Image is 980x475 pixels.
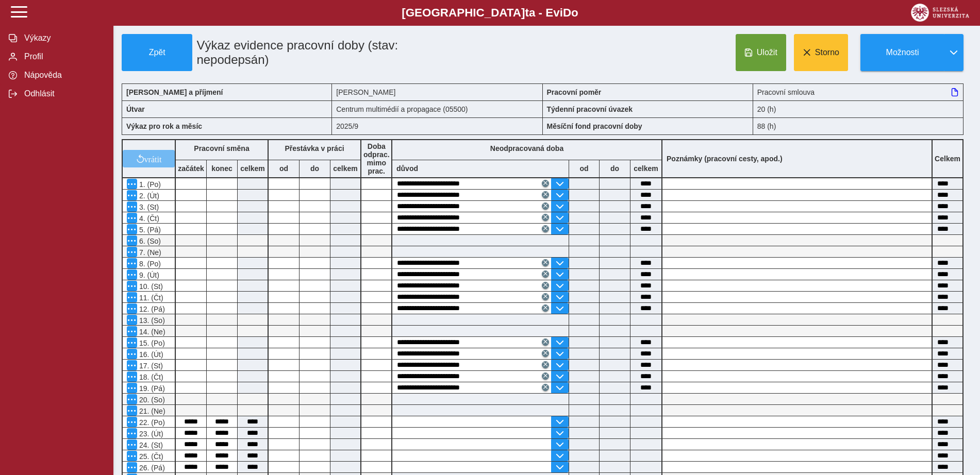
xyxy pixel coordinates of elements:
[363,142,390,175] b: Doba odprac. mimo prac.
[123,150,175,167] button: vrátit
[127,417,137,427] button: Menu
[127,405,137,416] button: Menu
[144,155,162,163] span: vrátit
[127,394,137,404] button: Menu
[300,164,330,173] b: do
[269,164,299,173] b: od
[137,464,165,472] span: 26. (Pá)
[753,117,964,135] div: 88 (h)
[137,407,165,415] span: 21. (Ne)
[127,428,137,438] button: Menu
[127,303,137,314] button: Menu
[911,4,969,22] img: logo_web_su.png
[126,105,145,113] b: Útvar
[21,71,105,80] span: Nápověda
[127,349,137,359] button: Menu
[285,144,344,152] b: Přestávka v práci
[935,155,960,163] b: Celkem
[137,203,159,211] span: 3. (St)
[547,88,602,96] b: Pracovní poměr
[176,164,206,173] b: začátek
[238,164,268,173] b: celkem
[860,34,944,71] button: Možnosti
[31,6,949,20] b: [GEOGRAPHIC_DATA] a - Evi
[127,224,137,234] button: Menu
[127,337,137,348] button: Menu
[127,360,137,370] button: Menu
[736,34,786,71] button: Uložit
[137,316,165,325] span: 13. (So)
[332,100,542,117] div: Centrum multimédií a propagace (05500)
[127,269,137,280] button: Menu
[332,117,542,135] div: 2025/9
[137,214,159,223] span: 4. (Čt)
[127,235,137,246] button: Menu
[127,462,137,472] button: Menu
[127,383,137,393] button: Menu
[127,213,137,223] button: Menu
[630,164,661,173] b: celkem
[662,155,787,163] b: Poznámky (pracovní cesty, apod.)
[127,315,137,325] button: Menu
[869,48,936,57] span: Možnosti
[137,396,165,404] span: 20. (So)
[137,248,161,257] span: 7. (Ne)
[137,226,161,234] span: 5. (Pá)
[137,452,163,461] span: 25. (Čt)
[127,451,137,461] button: Menu
[137,350,163,359] span: 16. (Út)
[21,52,105,61] span: Profil
[753,83,964,100] div: Pracovní smlouva
[490,144,563,152] b: Neodpracovaná doba
[127,281,137,291] button: Menu
[127,371,137,382] button: Menu
[126,48,188,57] span: Zpět
[137,430,163,438] span: 23. (Út)
[137,441,163,449] span: 24. (St)
[137,271,159,279] span: 9. (Út)
[396,164,418,173] b: důvod
[600,164,630,173] b: do
[127,326,137,336] button: Menu
[137,418,165,427] span: 22. (Po)
[137,328,165,336] span: 14. (Ne)
[207,164,237,173] b: konec
[137,282,163,291] span: 10. (St)
[332,83,542,100] div: [PERSON_NAME]
[137,384,165,393] span: 19. (Pá)
[137,339,165,347] span: 15. (Po)
[137,362,163,370] span: 17. (St)
[753,100,964,117] div: 20 (h)
[21,89,105,98] span: Odhlásit
[794,34,848,71] button: Storno
[137,180,161,189] span: 1. (Po)
[122,34,192,71] button: Zpět
[137,260,161,268] span: 8. (Po)
[757,48,777,57] span: Uložit
[192,34,476,71] h1: Výkaz evidence pracovní doby (stav: nepodepsán)
[194,144,249,152] b: Pracovní směna
[127,247,137,257] button: Menu
[330,164,360,173] b: celkem
[137,237,161,245] span: 6. (So)
[569,164,599,173] b: od
[127,179,137,189] button: Menu
[563,6,571,19] span: D
[126,88,223,96] b: [PERSON_NAME] a příjmení
[547,122,642,130] b: Měsíční fond pracovní doby
[137,373,163,381] span: 18. (Čt)
[137,192,159,200] span: 2. (Út)
[571,6,578,19] span: o
[547,105,633,113] b: Týdenní pracovní úvazek
[126,122,202,130] b: Výkaz pro rok a měsíc
[525,6,528,19] span: t
[127,201,137,212] button: Menu
[127,292,137,302] button: Menu
[127,190,137,200] button: Menu
[127,258,137,268] button: Menu
[137,294,163,302] span: 11. (Čt)
[21,33,105,43] span: Výkazy
[815,48,839,57] span: Storno
[127,439,137,450] button: Menu
[137,305,165,313] span: 12. (Pá)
